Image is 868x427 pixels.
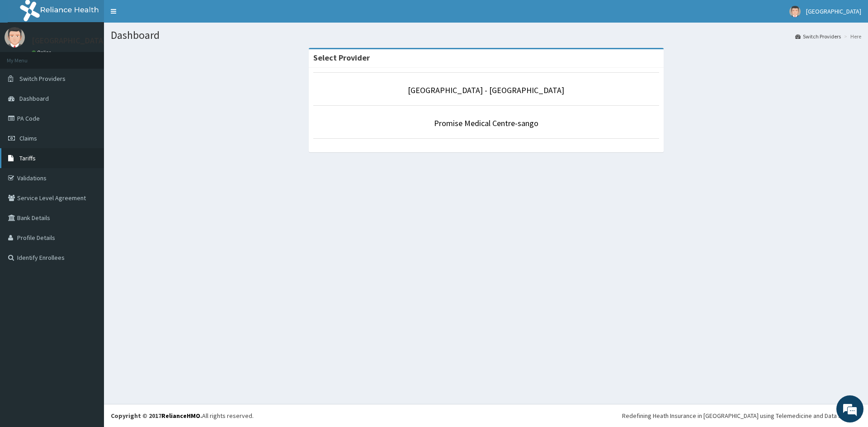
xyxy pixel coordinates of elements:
a: Online [32,49,53,56]
p: [GEOGRAPHIC_DATA] [32,37,106,45]
a: Promise Medical Centre-sango [434,118,538,128]
a: Switch Providers [795,33,841,40]
img: User Image [789,6,801,17]
a: RelianceHMO [161,412,200,420]
div: Redefining Heath Insurance in [GEOGRAPHIC_DATA] using Telemedicine and Data Science! [622,411,861,420]
span: Switch Providers [19,75,66,83]
span: [GEOGRAPHIC_DATA] [806,7,861,15]
strong: Copyright © 2017 . [111,412,202,420]
li: Here [842,33,861,40]
span: Claims [19,134,37,142]
img: User Image [5,27,25,47]
span: Tariffs [19,154,36,162]
footer: All rights reserved. [104,404,868,427]
h1: Dashboard [111,29,861,41]
span: Dashboard [19,94,49,103]
strong: Select Provider [313,52,370,63]
a: [GEOGRAPHIC_DATA] - [GEOGRAPHIC_DATA] [408,85,564,95]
